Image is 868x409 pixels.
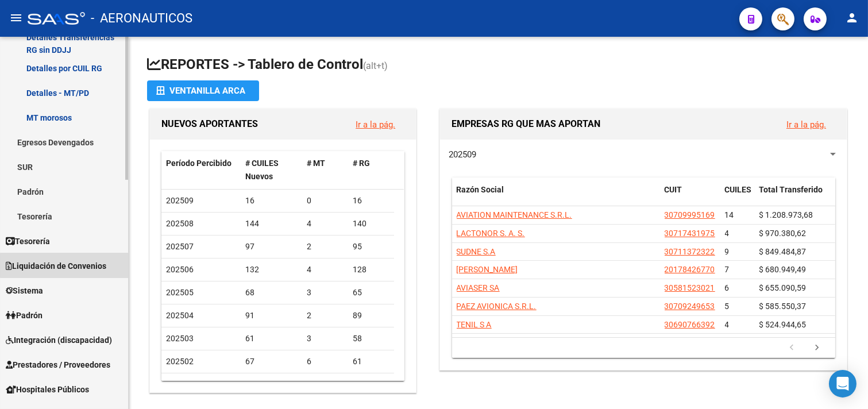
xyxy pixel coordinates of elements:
span: 7 [725,265,730,274]
div: 144 [245,217,298,230]
div: 3 [307,332,344,345]
span: 30581523021 [665,283,715,292]
span: 6 [725,283,730,292]
div: 6 [307,355,344,368]
span: $ 524.944,65 [759,320,807,329]
span: 20178426770 [665,265,715,274]
div: 98 [245,378,298,391]
span: $ 849.484,87 [759,247,807,256]
span: # RG [353,159,370,168]
span: Prestadores / Proveedores [6,358,110,371]
div: 95 [353,240,389,253]
span: 4 [725,229,730,238]
div: 4 [307,263,344,276]
div: 68 [245,286,298,299]
span: 202507 [166,242,194,251]
span: Hospitales Públicos [6,383,89,396]
datatable-header-cell: Período Percibido [161,151,241,189]
span: 202501 [166,380,194,389]
span: Período Percibido [166,159,232,168]
span: 202505 [166,288,194,297]
datatable-header-cell: Total Transferido [755,178,835,215]
span: Sistema [6,284,43,297]
button: Ir a la pág. [346,114,404,135]
div: 61 [245,332,298,345]
span: Liquidación de Convenios [6,260,106,272]
span: 202506 [166,265,194,274]
div: 16 [245,194,298,207]
span: # MT [307,159,325,168]
datatable-header-cell: # CUILES Nuevos [241,151,303,189]
span: [PERSON_NAME] [457,265,518,274]
div: 67 [245,355,298,368]
div: 89 [353,309,389,322]
span: 202509 [449,149,476,160]
span: 30709995169 [665,210,715,219]
a: go to next page [806,342,828,354]
span: 202509 [166,196,194,205]
span: $ 1.208.973,68 [759,210,813,219]
span: 4 [725,320,730,329]
span: - AERONAUTICOS [91,6,192,31]
span: Total Transferido [759,185,823,194]
span: AVIATION MAINTENANCE S.R.L. [457,210,572,219]
span: EMPRESAS RG QUE MAS APORTAN [452,118,600,129]
span: TENIL S A [457,320,492,329]
span: CUILES [725,185,752,194]
datatable-header-cell: # MT [302,151,348,189]
span: 14 [725,210,734,219]
span: SUDNE S.A [457,247,496,256]
span: 5 [725,302,730,311]
span: Integración (discapacidad) [6,334,112,346]
datatable-header-cell: CUIT [660,178,720,215]
span: 30717431975 [665,229,715,238]
div: 92 [353,378,389,391]
div: 0 [307,194,344,207]
div: 2 [307,240,344,253]
div: 91 [245,309,298,322]
a: go to previous page [781,342,803,354]
span: Razón Social [457,185,504,194]
datatable-header-cell: Razón Social [452,178,660,215]
div: Open Intercom Messenger [829,370,857,398]
button: Ventanilla ARCA [147,80,259,101]
span: 202508 [166,219,194,228]
span: 30709249653 [665,302,715,311]
mat-icon: menu [9,11,23,25]
span: Padrón [6,309,43,322]
span: 30690766392 [665,320,715,329]
span: LACTONOR S. A. S. [457,229,525,238]
mat-icon: person [845,11,859,25]
span: NUEVOS APORTANTES [161,118,258,129]
span: 202504 [166,311,194,320]
a: Ir a la pág. [786,119,826,130]
span: PAEZ AVIONICA S.R.L. [457,302,537,311]
div: 61 [353,355,389,368]
div: 6 [307,378,344,391]
datatable-header-cell: CUILES [720,178,755,215]
span: AVIASER SA [457,283,500,292]
div: 4 [307,217,344,230]
div: 132 [245,263,298,276]
div: 65 [353,286,389,299]
div: Ventanilla ARCA [156,80,250,101]
span: CUIT [665,185,682,194]
a: Ir a la pág. [356,119,395,130]
span: $ 970.380,62 [759,229,807,238]
span: 30711372322 [665,247,715,256]
div: 140 [353,217,389,230]
div: 3 [307,286,344,299]
span: (alt+t) [363,60,388,71]
div: 128 [353,263,389,276]
span: 202503 [166,334,194,343]
span: $ 655.090,59 [759,283,807,292]
span: $ 585.550,37 [759,302,807,311]
span: 202502 [166,357,194,366]
button: Ir a la pág. [777,114,835,135]
datatable-header-cell: # RG [348,151,394,189]
div: 16 [353,194,389,207]
div: 97 [245,240,298,253]
span: Tesorería [6,235,50,248]
div: 2 [307,309,344,322]
span: 9 [725,247,730,256]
